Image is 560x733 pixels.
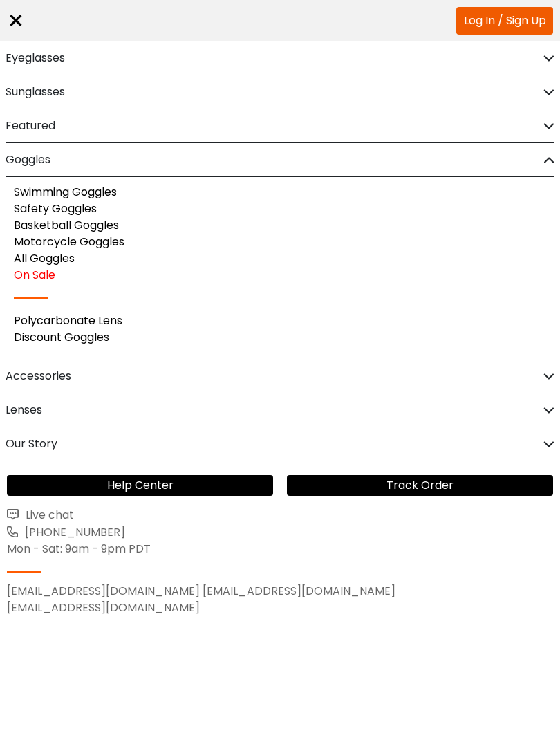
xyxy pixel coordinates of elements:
[7,475,273,496] a: Help Center
[287,475,553,496] a: Track Order
[21,524,125,540] span: [PHONE_NUMBER]
[21,507,74,523] span: Live chat
[14,313,122,328] a: Polycarbonate Lens
[6,143,50,176] h2: Goggles
[14,201,97,216] a: Safety Goggles
[14,234,124,250] a: Motorcycle Goggles
[6,427,57,461] h2: Our Story
[6,41,65,75] h2: Eyeglasses
[14,250,75,266] a: All Goggles
[6,109,55,142] h2: Featured
[14,329,109,345] a: Discount Goggles
[7,583,200,600] a: [EMAIL_ADDRESS][DOMAIN_NAME]
[14,184,117,200] a: Swimming Goggles
[456,7,553,35] a: Log In / Sign Up
[6,360,71,393] h2: Accessories
[6,393,42,427] h2: Lenses
[7,523,553,541] a: [PHONE_NUMBER]
[14,217,119,233] a: Basketball Goggles
[14,267,55,283] a: On Sale
[7,541,553,557] div: Mon - Sat: 9am - 9pm PDT
[7,600,200,616] a: [EMAIL_ADDRESS][DOMAIN_NAME]
[203,583,395,600] a: [EMAIL_ADDRESS][DOMAIN_NAME]
[6,75,65,109] h2: Sunglasses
